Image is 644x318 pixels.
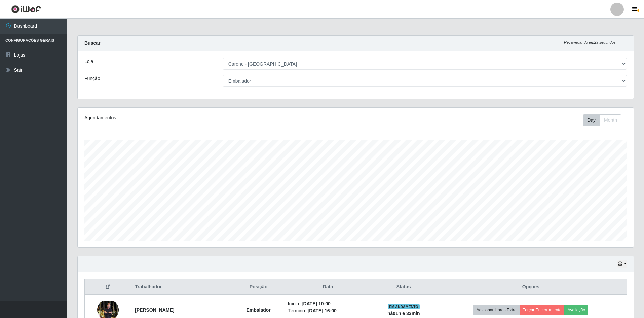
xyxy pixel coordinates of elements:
strong: Buscar [84,40,100,46]
button: Forçar Encerramento [520,305,565,315]
i: Recarregando em 29 segundos... [564,40,619,44]
li: Término: [288,307,368,314]
button: Month [600,114,621,126]
button: Adicionar Horas Extra [473,305,520,315]
span: EM ANDAMENTO [388,304,420,309]
th: Posição [233,279,284,295]
label: Loja [84,58,93,65]
div: First group [583,114,621,126]
button: Day [583,114,600,126]
th: Data [284,279,372,295]
img: CoreUI Logo [11,5,41,13]
time: [DATE] 10:00 [302,301,331,306]
li: Início: [288,300,368,307]
th: Opções [435,279,627,295]
strong: Embalador [246,307,270,313]
div: Agendamentos [84,114,305,121]
strong: [PERSON_NAME] [135,307,174,313]
strong: há 01 h e 33 min [387,311,420,316]
th: Status [372,279,435,295]
time: [DATE] 16:00 [308,308,337,313]
th: Trabalhador [131,279,233,295]
label: Função [84,75,100,82]
div: Toolbar with button groups [583,114,627,126]
button: Avaliação [564,305,588,315]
